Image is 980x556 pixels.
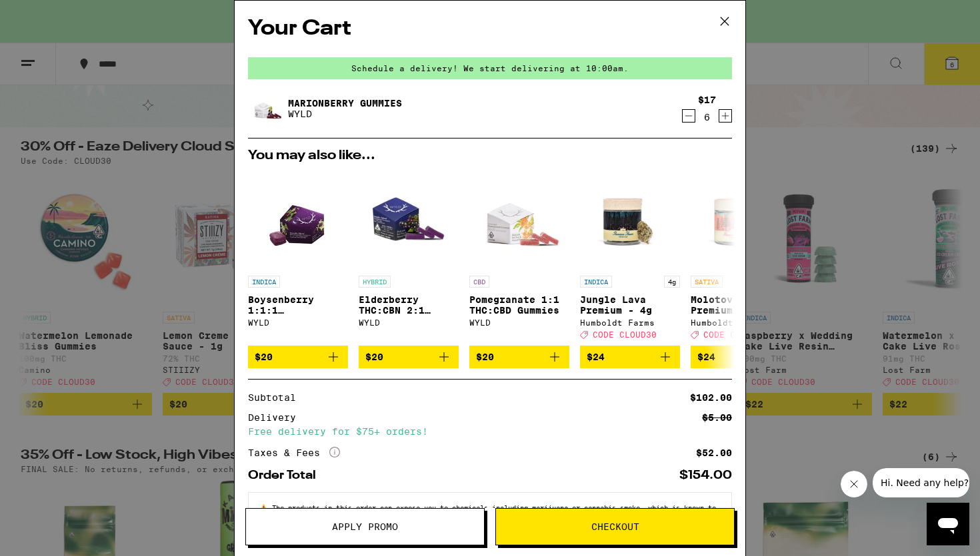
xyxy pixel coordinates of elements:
iframe: Button to launch messaging window [927,503,969,545]
div: WYLD [469,318,569,327]
img: WYLD - Pomegranate 1:1 THC:CBD Gummies [469,169,569,269]
div: Subtotal [248,393,305,402]
span: $24 [587,352,605,362]
img: WYLD - Elderberry THC:CBN 2:1 Gummies [359,169,459,269]
a: Open page for Molotov Cocktail Premium - 4g from Humboldt Farms [691,169,791,346]
div: Order Total [248,469,325,481]
div: $102.00 [690,393,732,402]
button: Increment [719,109,732,123]
iframe: Close message [841,471,867,497]
span: $20 [365,352,383,362]
p: Molotov Cocktail Premium - 4g [691,294,791,316]
span: CODE CLOUD30 [703,330,767,339]
p: INDICA [580,276,612,288]
span: $20 [476,352,494,362]
img: Humboldt Farms - Jungle Lava Premium - 4g [580,169,680,269]
button: Decrement [682,109,695,123]
span: Checkout [591,522,639,531]
div: $17 [698,95,716,105]
p: SATIVA [691,276,723,288]
p: Boysenberry 1:1:1 THC:CBD:CBN Gummies [248,294,348,316]
a: Open page for Elderberry THC:CBN 2:1 Gummies from WYLD [359,169,459,346]
div: Delivery [248,413,305,422]
div: Taxes & Fees [248,447,340,459]
button: Add to bag [469,346,569,368]
span: ⚠️ [259,503,272,511]
div: 6 [698,112,716,123]
p: CBD [469,276,489,288]
button: Apply Promo [245,508,485,545]
button: Add to bag [359,346,459,368]
img: WYLD - Boysenberry 1:1:1 THC:CBD:CBN Gummies [262,169,333,269]
a: Open page for Pomegranate 1:1 THC:CBD Gummies from WYLD [469,169,569,346]
div: $5.00 [702,413,732,422]
p: Jungle Lava Premium - 4g [580,294,680,316]
div: $52.00 [696,448,732,457]
button: Add to bag [691,346,791,368]
button: Add to bag [248,346,348,368]
h2: You may also like... [248,149,732,162]
span: $20 [255,352,273,362]
iframe: Message from company [873,468,969,497]
span: $24 [697,352,715,362]
span: Apply Promo [332,522,398,531]
a: Open page for Jungle Lava Premium - 4g from Humboldt Farms [580,169,680,346]
div: Schedule a delivery! We start delivering at 10:00am. [248,57,732,79]
span: The products in this order can expose you to chemicals including marijuana or cannabis smoke, whi... [259,503,716,527]
span: CODE CLOUD30 [593,330,657,339]
div: $154.00 [679,469,732,481]
div: WYLD [248,318,348,327]
button: Checkout [495,508,735,545]
a: Open page for Boysenberry 1:1:1 THC:CBD:CBN Gummies from WYLD [248,169,348,346]
p: HYBRID [359,276,391,288]
div: Humboldt Farms [580,318,680,327]
img: Marionberry Gummies [248,90,285,127]
a: Marionberry Gummies [288,98,402,109]
div: WYLD [359,318,459,327]
img: Humboldt Farms - Molotov Cocktail Premium - 4g [691,169,791,269]
p: Elderberry THC:CBN 2:1 Gummies [359,294,459,316]
p: WYLD [288,109,402,119]
button: Add to bag [580,346,680,368]
div: Free delivery for $75+ orders! [248,427,732,436]
div: Humboldt Farms [691,318,791,327]
p: 4g [664,276,680,288]
h2: Your Cart [248,14,732,44]
p: Pomegranate 1:1 THC:CBD Gummies [469,294,569,316]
